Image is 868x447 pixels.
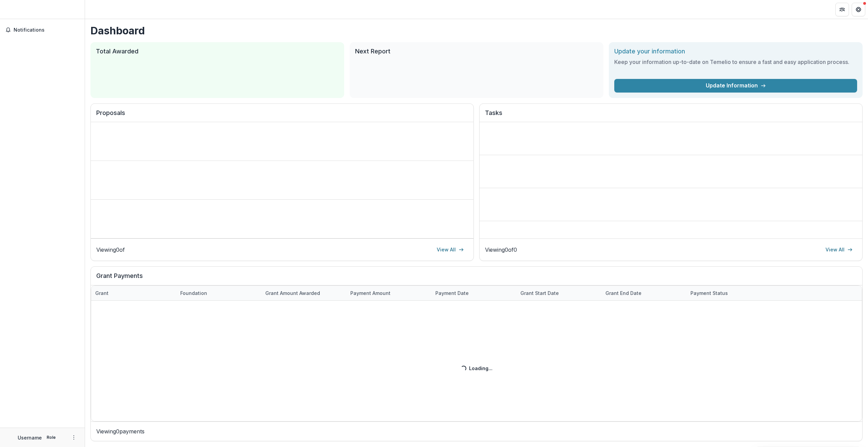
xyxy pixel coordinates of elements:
[355,48,598,55] h2: Next Report
[96,427,857,435] p: Viewing 0 payments
[852,3,865,16] button: Get Help
[433,244,468,255] a: View All
[3,24,82,35] button: Notifications
[821,244,857,255] a: View All
[96,48,339,55] h2: Total Awarded
[614,79,857,93] a: Update Information
[485,109,857,122] h2: Tasks
[96,246,125,254] p: Viewing 0 of
[485,246,517,254] p: Viewing 0 of 0
[14,27,79,33] span: Notifications
[18,434,42,441] p: Username
[614,58,857,66] h3: Keep your information up-to-date on Temelio to ensure a fast and easy application process.
[96,109,468,122] h2: Proposals
[70,433,78,442] button: More
[614,48,857,55] h2: Update your information
[835,3,849,16] button: Partners
[96,272,857,285] h2: Grant Payments
[90,24,863,37] h1: Dashboard
[45,434,58,441] p: Role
